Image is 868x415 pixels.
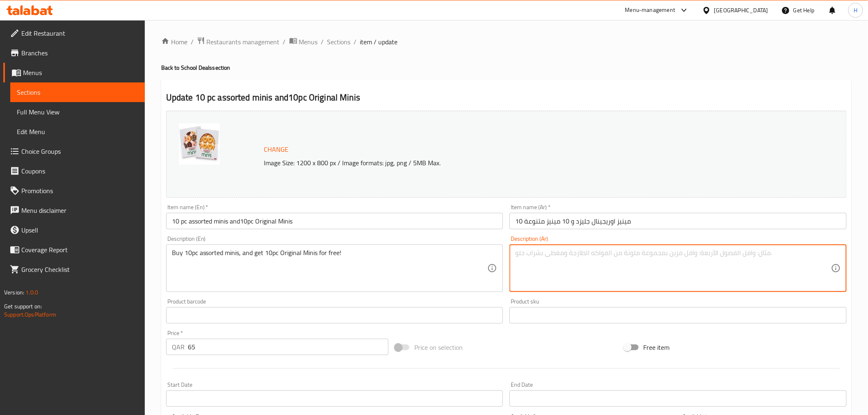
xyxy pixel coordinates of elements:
[3,220,145,240] a: Upsell
[509,213,847,229] input: Enter name Ar
[179,123,220,164] img: 16+16638912679218943641.jpg
[188,339,388,355] input: Please enter price
[161,64,852,72] h4: Back to School Deals section
[3,181,145,201] a: Promotions
[4,301,42,312] span: Get support on:
[625,5,676,15] div: Menu-management
[3,161,145,181] a: Coupons
[644,342,670,352] span: Free item
[354,37,357,47] li: /
[191,37,194,47] li: /
[197,36,280,47] a: Restaurants management
[166,213,503,229] input: Enter name En
[21,28,138,38] span: Edit Restaurant
[3,260,145,279] a: Grocery Checklist
[17,87,138,97] span: Sections
[854,6,857,15] span: H
[21,48,138,58] span: Branches
[21,146,138,156] span: Choice Groups
[21,245,138,255] span: Coverage Report
[3,141,145,161] a: Choice Groups
[414,342,463,352] span: Price on selection
[172,249,488,288] textarea: Buy 10pc assorted minis, and get 10pc Original Minis for free!
[321,37,324,47] li: /
[21,186,138,196] span: Promotions
[161,36,852,47] nav: breadcrumb
[289,36,318,47] a: Menus
[161,37,187,47] a: Home
[360,37,398,47] span: item / update
[3,201,145,220] a: Menu disclaimer
[3,43,145,63] a: Branches
[327,37,351,47] a: Sections
[21,205,138,215] span: Menu disclaimer
[25,287,38,298] span: 1.0.0
[3,240,145,260] a: Coverage Report
[3,23,145,43] a: Edit Restaurant
[264,144,289,155] span: Change
[714,6,768,15] div: [GEOGRAPHIC_DATA]
[261,141,292,158] button: Change
[21,166,138,176] span: Coupons
[23,68,138,78] span: Menus
[283,37,286,47] li: /
[509,307,847,324] input: Please enter product sku
[10,102,145,122] a: Full Menu View
[10,82,145,102] a: Sections
[166,91,847,104] h2: Update 10 pc assorted minis and10pc Original Minis
[207,37,280,47] span: Restaurants management
[10,122,145,141] a: Edit Menu
[299,37,318,47] span: Menus
[17,127,138,137] span: Edit Menu
[261,158,752,168] p: Image Size: 1200 x 800 px / Image formats: jpg, png / 5MB Max.
[3,63,145,82] a: Menus
[166,307,503,324] input: Please enter product barcode
[21,265,138,274] span: Grocery Checklist
[17,107,138,117] span: Full Menu View
[21,225,138,235] span: Upsell
[4,309,56,320] a: Support.OpsPlatform
[4,287,24,298] span: Version:
[172,342,185,352] p: QAR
